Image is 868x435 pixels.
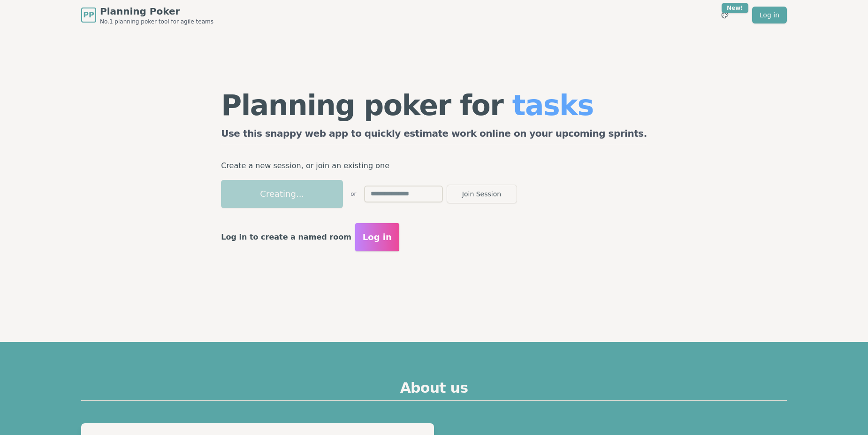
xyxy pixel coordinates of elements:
span: No.1 planning poker tool for agile teams [100,18,213,25]
span: PP [83,9,94,21]
div: New! [722,3,748,13]
button: Join Session [447,185,517,203]
a: Log in [752,7,787,23]
span: Planning Poker [100,5,213,18]
button: New! [716,7,733,23]
p: Log in to create a named room [221,231,351,244]
button: Log in [355,223,399,251]
h2: Use this snappy web app to quickly estimate work online on your upcoming sprints. [221,127,647,144]
span: or [350,190,356,198]
h1: Planning poker for [221,91,647,119]
span: tasks [512,89,594,122]
span: Log in [363,231,392,244]
p: Create a new session, or join an existing one [221,159,647,172]
a: PPPlanning PokerNo.1 planning poker tool for agile teams [81,5,213,25]
h2: About us [81,380,787,401]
